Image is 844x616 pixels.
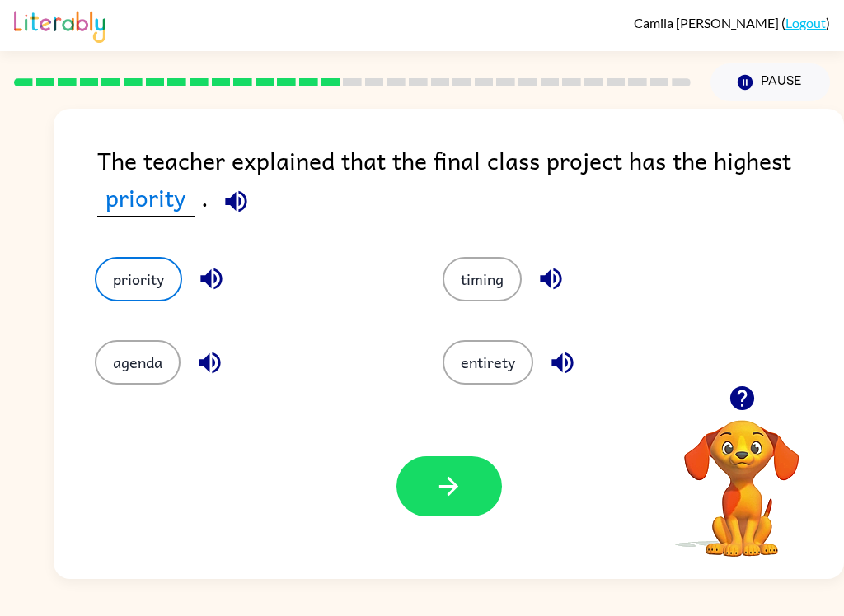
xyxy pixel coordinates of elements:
[97,142,844,224] div: The teacher explained that the final class project has the highest .
[634,15,830,30] div: ( )
[659,394,824,559] video: Your browser must support playing .mp4 files to use Literably. Please try using another browser.
[634,15,781,30] span: Camila [PERSON_NAME]
[97,179,195,217] span: priority
[95,257,182,301] button: priority
[95,340,181,385] button: agenda
[14,7,105,43] img: Literably
[443,257,522,301] button: timing
[710,63,830,101] button: Pause
[443,340,533,385] button: entirety
[785,15,826,30] a: Logout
